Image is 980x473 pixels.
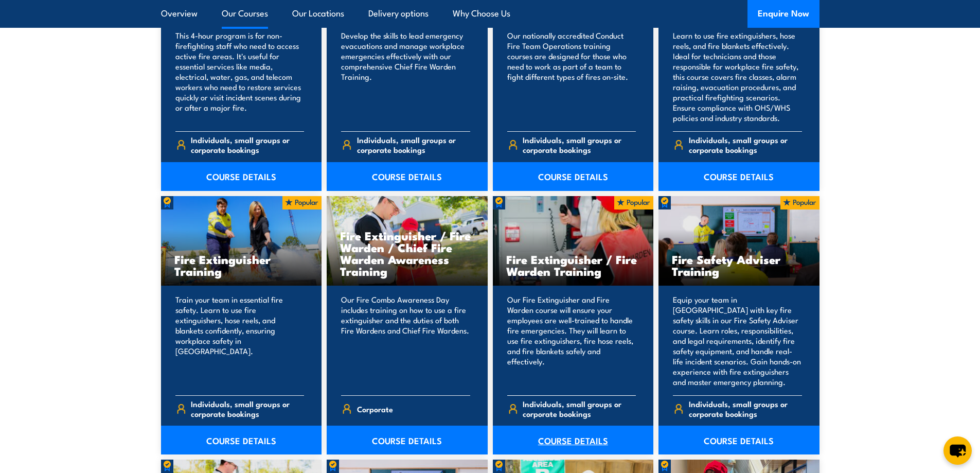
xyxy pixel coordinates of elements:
p: Develop the skills to lead emergency evacuations and manage workplace emergencies effectively wit... [341,30,470,123]
h3: Fire Extinguisher / Fire Warden / Chief Fire Warden Awareness Training [340,230,474,277]
a: COURSE DETAILS [327,162,488,191]
span: Corporate [357,401,393,417]
button: chat-button [943,436,972,465]
h3: Fire Extinguisher / Fire Warden Training [506,253,640,277]
span: Individuals, small groups or corporate bookings [523,399,636,418]
p: Our Fire Combo Awareness Day includes training on how to use a fire extinguisher and the duties o... [341,294,470,387]
span: Individuals, small groups or corporate bookings [689,399,802,418]
a: COURSE DETAILS [161,162,322,191]
a: COURSE DETAILS [327,426,488,454]
span: Individuals, small groups or corporate bookings [523,135,636,154]
span: Individuals, small groups or corporate bookings [191,135,304,154]
a: COURSE DETAILS [493,162,654,191]
p: Our Fire Extinguisher and Fire Warden course will ensure your employees are well-trained to handl... [507,294,636,387]
p: This 4-hour program is for non-firefighting staff who need to access active fire areas. It's usef... [175,30,305,123]
a: COURSE DETAILS [658,162,819,191]
span: Individuals, small groups or corporate bookings [689,135,802,154]
p: Our nationally accredited Conduct Fire Team Operations training courses are designed for those wh... [507,30,636,123]
span: Individuals, small groups or corporate bookings [191,399,304,418]
h3: Fire Extinguisher Training [174,253,309,277]
p: Train your team in essential fire safety. Learn to use fire extinguishers, hose reels, and blanke... [175,294,305,387]
p: Learn to use fire extinguishers, hose reels, and fire blankets effectively. Ideal for technicians... [673,30,802,123]
a: COURSE DETAILS [658,426,819,454]
h3: Fire Safety Adviser Training [672,253,806,277]
p: Equip your team in [GEOGRAPHIC_DATA] with key fire safety skills in our Fire Safety Adviser cours... [673,294,802,387]
span: Individuals, small groups or corporate bookings [357,135,470,154]
a: COURSE DETAILS [161,426,322,454]
a: COURSE DETAILS [493,426,654,454]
